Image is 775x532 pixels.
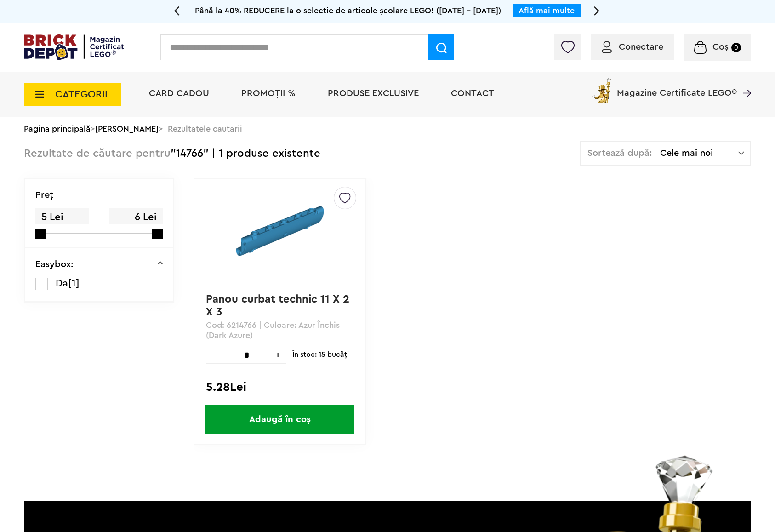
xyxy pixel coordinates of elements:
a: Card Cadou [149,89,209,98]
span: [1] [68,278,80,288]
div: > > Rezultatele cautarii [24,117,751,141]
span: 6 Lei [109,208,162,226]
span: Până la 40% REDUCERE la o selecție de articole școlare LEGO! ([DATE] - [DATE]) [195,6,501,15]
p: Cod: 6214766 | Culoare: Azur Închis (Dark Azure) [206,320,353,341]
div: "14766" | 1 produse existente [24,141,320,167]
small: 0 [731,43,741,52]
span: În stoc: 15 bucăţi [292,346,349,364]
span: Sortează după: [587,149,652,158]
span: - [206,346,223,364]
a: Conectare [602,42,663,51]
a: Adaugă în coș [194,405,365,434]
a: Magazine Certificate LEGO® [737,76,751,86]
span: + [269,346,286,364]
span: Conectare [619,42,663,51]
div: 5.28Lei [206,381,353,393]
span: Da [56,278,68,288]
span: Magazine Certificate LEGO® [617,76,737,97]
a: [PERSON_NAME] [95,125,159,133]
a: Pagina principală [24,125,91,133]
span: Adaugă în coș [205,405,354,434]
span: Coș [712,42,729,51]
a: Contact [451,89,494,98]
img: Panou curbat technic 11 X 2 X 3 [236,187,324,275]
a: Produse exclusive [328,89,419,98]
a: Panou curbat technic 11 X 2 X 3 [206,294,353,318]
span: CATEGORII [55,89,108,99]
span: Cele mai noi [660,149,738,158]
a: Află mai multe [519,6,575,15]
p: Preţ [35,190,53,200]
p: Easybox: [35,260,74,269]
a: PROMOȚII % [241,89,296,98]
span: 5 Lei [35,208,89,226]
span: Rezultate de căutare pentru [24,148,171,159]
